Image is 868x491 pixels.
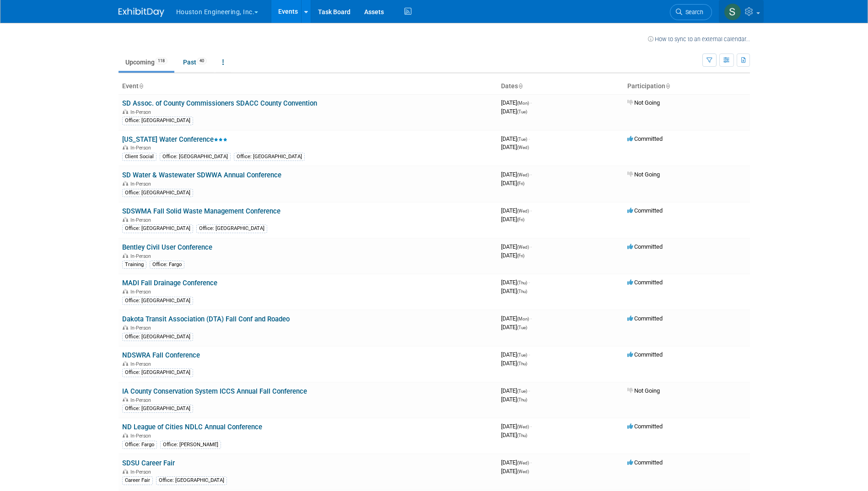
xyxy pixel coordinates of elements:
[530,207,532,214] span: -
[530,243,532,250] span: -
[517,433,527,438] span: (Thu)
[517,217,524,222] span: (Fri)
[160,441,221,449] div: Office: [PERSON_NAME]
[517,137,527,142] span: (Tue)
[122,368,193,377] div: Office: [GEOGRAPHIC_DATA]
[122,153,156,161] div: Client Social
[517,361,527,366] span: (Thu)
[123,217,128,222] img: In-Person Event
[517,172,529,177] span: (Wed)
[501,324,527,331] span: [DATE]
[528,135,530,142] span: -
[517,389,527,394] span: (Tue)
[176,53,214,71] a: Past40
[123,433,128,438] img: In-Person Event
[627,387,660,394] span: Not Going
[122,117,193,125] div: Office: [GEOGRAPHIC_DATA]
[122,405,193,413] div: Office: [GEOGRAPHIC_DATA]
[517,289,527,294] span: (Thu)
[501,360,527,367] span: [DATE]
[122,297,193,305] div: Office: [GEOGRAPHIC_DATA]
[130,145,154,151] span: In-Person
[517,245,529,250] span: (Wed)
[122,387,307,395] a: IA County Conservation System ICCS Annual Fall Conference
[122,243,212,251] a: Bentley Civil User Conference
[123,253,128,258] img: In-Person Event
[130,289,154,295] span: In-Person
[122,476,153,485] div: Career Fair
[123,145,128,149] img: In-Person Event
[122,171,281,179] a: SD Water & Wastewater SDWWA Annual Conference
[119,79,497,94] th: Event
[501,459,532,466] span: [DATE]
[517,280,527,285] span: (Thu)
[122,351,200,359] a: NDSWRA Fall Conference
[501,279,530,286] span: [DATE]
[501,252,524,259] span: [DATE]
[130,217,154,223] span: In-Person
[528,387,530,394] span: -
[122,189,193,197] div: Office: [GEOGRAPHIC_DATA]
[122,224,193,233] div: Office: [GEOGRAPHIC_DATA]
[517,316,529,321] span: (Mon)
[501,99,532,106] span: [DATE]
[130,397,154,403] span: In-Person
[627,351,663,358] span: Committed
[501,135,530,142] span: [DATE]
[155,58,167,64] span: 118
[501,396,527,403] span: [DATE]
[627,135,663,142] span: Committed
[501,351,530,358] span: [DATE]
[122,315,290,323] a: Dakota Transit Association (DTA) Fall Conf and Roadeo
[130,181,154,187] span: In-Person
[501,423,532,430] span: [DATE]
[130,325,154,331] span: In-Person
[517,145,529,150] span: (Wed)
[139,82,143,90] a: Sort by Event Name
[528,351,530,358] span: -
[501,171,532,178] span: [DATE]
[130,361,154,367] span: In-Person
[517,352,527,358] span: (Tue)
[627,243,663,250] span: Committed
[501,468,529,475] span: [DATE]
[517,424,529,429] span: (Wed)
[530,315,532,322] span: -
[234,153,305,161] div: Office: [GEOGRAPHIC_DATA]
[670,4,712,20] a: Search
[501,216,524,223] span: [DATE]
[501,144,529,150] span: [DATE]
[517,253,524,258] span: (Fri)
[517,460,529,465] span: (Wed)
[501,207,532,214] span: [DATE]
[122,207,280,215] a: SDSWMA Fall Solid Waste Management Conference
[627,171,660,178] span: Not Going
[517,101,529,106] span: (Mon)
[122,279,217,287] a: MADI Fall Drainage Conference
[517,181,524,186] span: (Fri)
[627,315,663,322] span: Committed
[517,397,527,402] span: (Thu)
[497,79,624,94] th: Dates
[130,109,154,115] span: In-Person
[130,469,154,475] span: In-Person
[627,459,663,466] span: Committed
[119,53,174,71] a: Upcoming118
[530,459,532,466] span: -
[501,180,524,187] span: [DATE]
[123,325,128,330] img: In-Person Event
[724,3,741,21] img: Shawn Mistelski
[530,423,532,430] span: -
[156,476,227,485] div: Office: [GEOGRAPHIC_DATA]
[517,325,527,330] span: (Tue)
[517,469,529,474] span: (Wed)
[122,423,262,431] a: ND League of Cities NDLC Annual Conference
[122,261,146,269] div: Training
[627,99,660,106] span: Not Going
[150,261,184,269] div: Office: Fargo
[518,82,523,90] a: Sort by Start Date
[501,288,527,294] span: [DATE]
[501,243,532,250] span: [DATE]
[160,153,231,161] div: Office: [GEOGRAPHIC_DATA]
[122,459,175,467] a: SDSU Career Fair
